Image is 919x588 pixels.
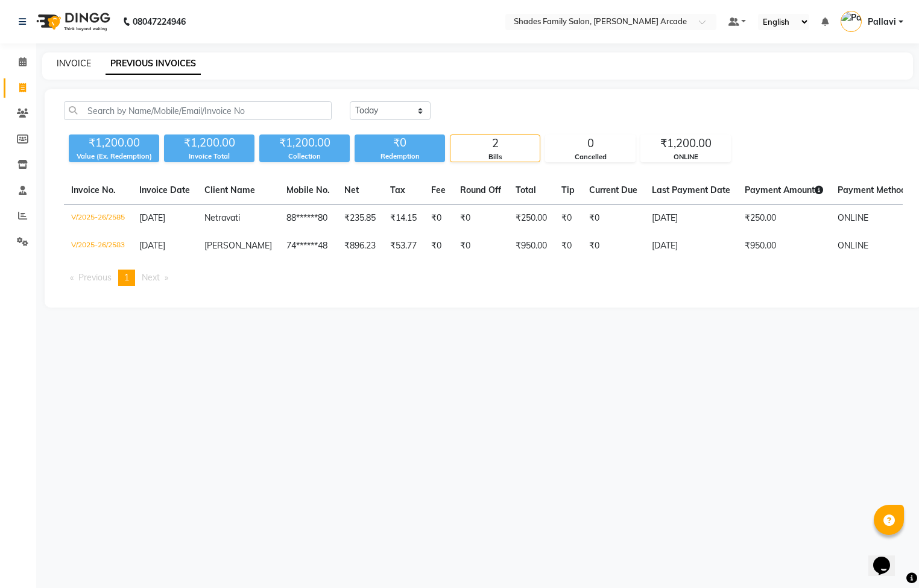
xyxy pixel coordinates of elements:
td: V/2025-26/2585 [64,204,132,233]
span: Invoice No. [71,185,116,195]
td: ₹950.00 [737,232,830,260]
span: ONLINE [838,212,868,223]
div: Cancelled [546,152,635,162]
iframe: chat widget [868,540,907,576]
a: PREVIOUS INVOICES [106,53,201,75]
span: Pallavi [868,16,896,28]
span: Payment Amount [745,185,823,195]
span: Last Payment Date [652,185,730,195]
div: Bills [450,152,540,162]
span: Next [142,272,160,283]
b: 08047224946 [133,5,186,39]
div: 0 [546,135,635,152]
div: ₹1,200.00 [259,134,350,151]
td: [DATE] [645,232,737,260]
td: ₹0 [424,204,453,233]
span: Fee [431,185,446,195]
span: [DATE] [139,240,165,251]
td: ₹0 [554,204,582,233]
span: Current Due [589,185,637,195]
span: [DATE] [139,212,165,223]
span: Previous [78,272,112,283]
td: ₹0 [424,232,453,260]
span: Client Name [204,185,255,195]
td: ₹53.77 [383,232,424,260]
td: ₹950.00 [508,232,554,260]
td: ₹896.23 [337,232,383,260]
td: ₹235.85 [337,204,383,233]
div: Value (Ex. Redemption) [69,151,159,162]
div: ONLINE [641,152,730,162]
div: ₹1,200.00 [164,134,254,151]
span: ONLINE [838,240,868,251]
td: [DATE] [645,204,737,233]
td: ₹250.00 [737,204,830,233]
span: Round Off [460,185,501,195]
div: Invoice Total [164,151,254,162]
img: logo [31,5,113,39]
span: Total [516,185,536,195]
td: ₹0 [453,204,508,233]
div: ₹1,200.00 [69,134,159,151]
span: Tip [561,185,575,195]
span: Net [344,185,359,195]
td: ₹0 [554,232,582,260]
nav: Pagination [64,270,903,286]
a: INVOICE [57,58,91,69]
td: ₹0 [453,232,508,260]
div: ₹0 [355,134,445,151]
span: Mobile No. [286,185,330,195]
span: Tax [390,185,405,195]
td: ₹0 [582,232,645,260]
span: Payment Methods [838,185,919,195]
span: [PERSON_NAME] [204,240,272,251]
div: 2 [450,135,540,152]
td: ₹14.15 [383,204,424,233]
div: Collection [259,151,350,162]
td: ₹0 [582,204,645,233]
td: V/2025-26/2583 [64,232,132,260]
span: Netravati [204,212,240,223]
div: Redemption [355,151,445,162]
span: 1 [124,272,129,283]
input: Search by Name/Mobile/Email/Invoice No [64,101,332,120]
img: Pallavi [841,11,862,32]
div: ₹1,200.00 [641,135,730,152]
span: Invoice Date [139,185,190,195]
td: ₹250.00 [508,204,554,233]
